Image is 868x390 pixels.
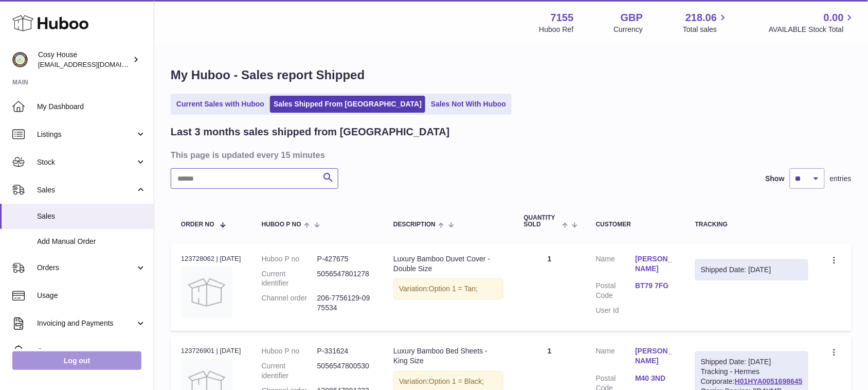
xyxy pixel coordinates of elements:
dt: User Id [596,306,636,315]
a: [PERSON_NAME] [635,254,675,274]
dd: P-427675 [317,254,373,264]
strong: GBP [621,11,643,25]
a: Sales Shipped From [GEOGRAPHIC_DATA] [270,96,425,113]
span: [EMAIL_ADDRESS][DOMAIN_NAME] [38,60,151,68]
span: 218.06 [685,11,717,25]
a: Sales Not With Huboo [427,96,510,113]
div: Currency [614,25,643,34]
dt: Name [596,346,636,368]
span: Sales [37,185,135,195]
span: Quantity Sold [524,215,559,228]
span: Orders [37,263,135,273]
span: Stock [37,157,135,167]
h1: My Huboo - Sales report Shipped [171,67,852,83]
dt: Name [596,254,636,276]
dt: Postal Code [596,281,636,300]
span: Cases [37,346,146,356]
a: Log out [12,351,141,370]
dd: 5056547800530 [317,361,373,381]
a: 218.06 Total sales [683,11,729,34]
a: [PERSON_NAME] [635,346,675,366]
a: H01HYA0051698645 [735,377,803,385]
div: 123726901 | [DATE] [181,346,241,356]
span: 0.00 [824,11,844,25]
span: Invoicing and Payments [37,318,135,328]
span: Total sales [683,25,729,34]
img: no-photo.jpg [181,267,232,318]
span: entries [830,174,852,184]
div: Shipped Date: [DATE] [701,265,803,275]
a: BT79 7FG [635,281,675,291]
span: Usage [37,291,146,300]
div: Cosy House [38,50,131,69]
dd: P-331624 [317,346,373,356]
a: 0.00 AVAILABLE Stock Total [769,11,856,34]
span: My Dashboard [37,102,146,112]
span: Add Manual Order [37,237,146,246]
div: Luxury Bamboo Duvet Cover - Double Size [393,254,503,274]
span: Listings [37,130,135,139]
strong: 7155 [551,11,574,25]
div: Customer [596,221,675,228]
img: info@wholesomegoods.com [12,52,28,67]
span: Description [393,221,436,228]
span: Huboo P no [262,221,301,228]
dt: Current identifier [262,361,317,381]
h3: This page is updated every 15 minutes [171,149,849,161]
span: AVAILABLE Stock Total [769,25,856,34]
div: Luxury Bamboo Bed Sheets - King Size [393,346,503,366]
dd: 5056547801278 [317,269,373,289]
dt: Huboo P no [262,346,317,356]
span: Order No [181,221,214,228]
div: Huboo Ref [539,25,574,34]
dt: Current identifier [262,269,317,289]
label: Show [766,174,785,184]
a: Current Sales with Huboo [173,96,268,113]
a: M40 3ND [635,374,675,383]
div: 123728062 | [DATE] [181,254,241,263]
div: Shipped Date: [DATE] [701,357,803,367]
dd: 206-7756129-0975534 [317,293,373,313]
dt: Channel order [262,293,317,313]
span: Option 1 = Tan; [429,285,478,293]
td: 1 [514,244,586,331]
div: Variation: [393,278,503,299]
dt: Huboo P no [262,254,317,264]
div: Tracking [695,221,808,228]
span: Option 1 = Black; [429,377,484,385]
h2: Last 3 months sales shipped from [GEOGRAPHIC_DATA] [171,125,450,139]
span: Sales [37,211,146,221]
